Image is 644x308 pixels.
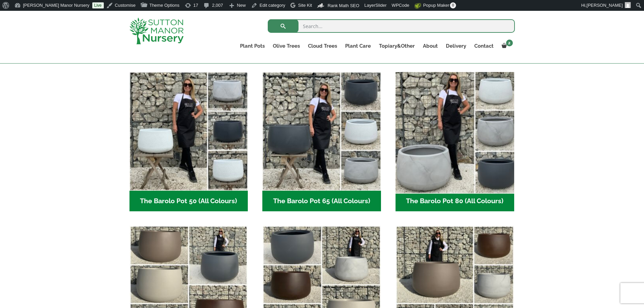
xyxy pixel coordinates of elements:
[129,72,248,211] a: Visit product category The Barolo Pot 50 (All Colours)
[298,3,312,8] span: Site Kit
[268,19,515,33] input: Search...
[304,41,341,51] a: Cloud Trees
[328,3,359,8] span: Rank Math SEO
[262,191,381,212] h2: The Barolo Pot 65 (All Colours)
[506,40,513,46] span: 2
[587,3,623,8] span: [PERSON_NAME]
[419,41,442,51] a: About
[269,41,304,51] a: Olive Trees
[262,72,381,211] a: Visit product category The Barolo Pot 65 (All Colours)
[262,72,381,191] img: The Barolo Pot 65 (All Colours)
[470,41,498,51] a: Contact
[396,72,514,211] a: Visit product category The Barolo Pot 80 (All Colours)
[392,69,517,193] img: The Barolo Pot 80 (All Colours)
[341,41,375,51] a: Plant Care
[450,2,456,8] span: 0
[129,72,248,191] img: The Barolo Pot 50 (All Colours)
[129,18,184,44] img: logo
[129,191,248,212] h2: The Barolo Pot 50 (All Colours)
[92,2,104,8] a: Live
[236,41,269,51] a: Plant Pots
[498,41,515,51] a: 2
[396,191,514,212] h2: The Barolo Pot 80 (All Colours)
[442,41,470,51] a: Delivery
[375,41,419,51] a: Topiary&Other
